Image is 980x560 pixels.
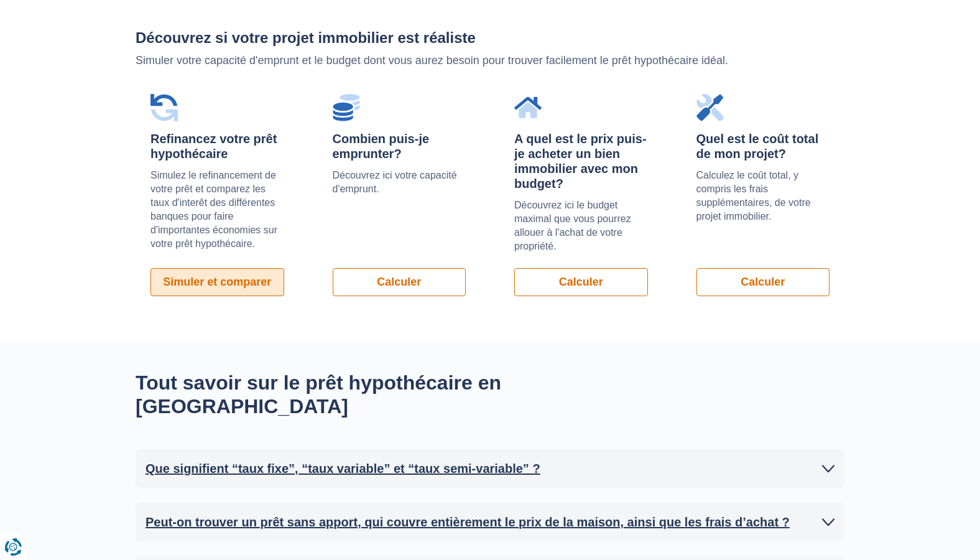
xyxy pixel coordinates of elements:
[150,131,284,161] div: Refinancez votre prêt hypothécaire
[514,268,648,296] a: Calculer
[696,169,830,223] p: Calculez le coût total, y compris les frais supplémentaires, de votre projet immobilier.
[514,198,648,253] p: Découvrez ici le budget maximal que vous pourrez allouer à l'achat de votre propriété.
[514,131,648,191] div: A quel est le prix puis-je acheter un bien immobilier avec mon budget?
[150,169,284,251] p: Simulez le refinancement de votre prêt et comparez les taux d'interêt des différentes banques pou...
[696,94,724,121] img: Quel est le coût total de mon projet?
[696,131,830,161] div: Quel est le coût total de mon projet?
[514,94,542,121] img: A quel est le prix puis-je acheter un bien immobilier avec mon budget?
[333,131,466,161] div: Combien puis-je emprunter?
[333,94,360,121] img: Combien puis-je emprunter?
[146,513,834,531] a: Peut-on trouver un prêt sans apport, qui couvre entièrement le prix de la maison, ainsi que les f...
[136,30,844,46] h2: Découvrez si votre projet immobilier est réaliste
[696,268,830,296] a: Calculer
[333,268,466,296] a: Calculer
[146,459,834,478] a: Que signifient “taux fixe”, “taux variable” et “taux semi-variable” ?
[136,53,844,69] p: Simuler votre capacité d'emprunt et le budget dont vous aurez besoin pour trouver facilement le p...
[333,169,466,196] p: Découvrez ici votre capacité d'emprunt.
[150,268,284,296] a: Simuler et comparer
[146,513,790,531] h2: Peut-on trouver un prêt sans apport, qui couvre entièrement le prix de la maison, ainsi que les f...
[136,371,602,419] h2: Tout savoir sur le prêt hypothécaire en [GEOGRAPHIC_DATA]
[146,459,540,478] h2: Que signifient “taux fixe”, “taux variable” et “taux semi-variable” ?
[150,94,178,121] img: Refinancez votre prêt hypothécaire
